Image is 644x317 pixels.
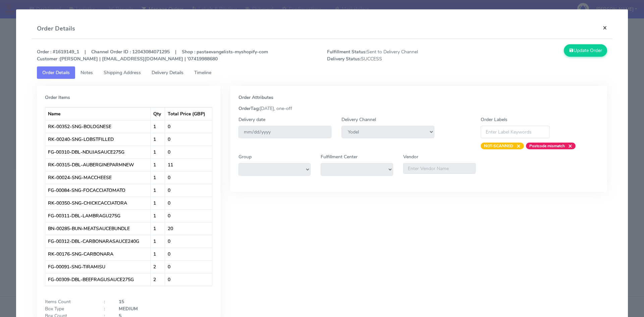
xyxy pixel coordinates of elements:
[165,260,212,273] td: 0
[165,107,212,120] th: Total Price (GBP)
[194,69,211,76] span: Timeline
[152,69,183,76] span: Delivery Details
[151,184,165,197] td: 1
[104,69,141,76] span: Shipping Address
[403,163,476,174] input: Enter Vendor Name
[45,133,151,146] td: RK-00240-SNG-LOBSTFILLED
[233,105,604,112] div: [DATE], one-off
[322,48,467,62] span: Sent to Delivery Channel SUCCESS
[151,120,165,133] td: 1
[45,235,151,248] td: FG-00312-DBL-CARBONARASAUCE240G
[151,133,165,146] td: 1
[165,273,212,286] td: 0
[151,209,165,222] td: 1
[151,260,165,273] td: 2
[151,146,165,158] td: 1
[165,197,212,209] td: 0
[165,146,212,158] td: 0
[119,306,138,312] strong: MEDIUM
[40,298,99,305] div: Items Count
[165,171,212,184] td: 0
[165,222,212,235] td: 20
[165,235,212,248] td: 0
[165,158,212,171] td: 11
[151,158,165,171] td: 1
[151,197,165,209] td: 1
[45,107,151,120] th: Name
[37,49,268,62] strong: Order : #1619149_1 | Channel Order ID : 12043084071295 | Shop : pastaevangelists-myshopify-com [P...
[45,184,151,197] td: FG-00084-SNG-FOCACCIATOMATO
[151,222,165,235] td: 1
[484,143,513,149] strong: NOT-SCANNED
[403,153,418,160] label: Vendor
[341,116,376,123] label: Delivery Channel
[165,120,212,133] td: 0
[151,248,165,260] td: 1
[45,222,151,235] td: BN-00285-BUN-MEATSAUCEBUNDLE
[37,24,75,33] h4: Order Details
[165,184,212,197] td: 0
[37,56,60,62] strong: Customer :
[238,153,252,160] label: Group
[45,158,151,171] td: RK-00315-DBL-AUBERGINEPARMNEW
[45,248,151,260] td: RK-00176-SNG-CARBONARA
[99,305,114,312] div: :
[42,69,70,76] span: Order Details
[99,298,114,305] div: :
[529,143,565,149] strong: Postcode mismatch
[45,260,151,273] td: FG-00091-SNG-TIRAMISU
[327,56,361,62] strong: Delivery Status:
[238,94,273,101] strong: Order Attributes
[238,116,265,123] label: Delivery date
[597,19,612,37] button: Close
[165,133,212,146] td: 0
[481,126,550,138] input: Enter Label Keywords
[45,171,151,184] td: RK-00024-SNG-MACCHEESE
[40,305,99,312] div: Box Type
[45,273,151,286] td: FG-00309-DBL-BEEFRAGUSAUCE275G
[151,235,165,248] td: 1
[321,153,358,160] label: Fulfillment Center
[564,44,607,57] button: Update Order
[151,171,165,184] td: 1
[165,248,212,260] td: 0
[45,146,151,158] td: FG-00310-DBL-NDUJASAUCE275G
[45,94,70,101] strong: Order Items
[238,105,260,112] strong: OrderTag:
[151,107,165,120] th: Qty
[165,209,212,222] td: 0
[119,299,124,305] strong: 15
[151,273,165,286] td: 2
[45,120,151,133] td: RK-00352-SNG-BOLOGNESE
[37,66,607,79] ul: Tabs
[513,143,521,149] span: ×
[45,197,151,209] td: RK-00350-SNG-CHICKCACCIATORA
[80,69,93,76] span: Notes
[481,116,507,123] label: Order Labels
[45,209,151,222] td: FG-00311-DBL-LAMBRAGU275G
[565,143,572,149] span: ×
[327,49,367,55] strong: Fulfillment Status:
